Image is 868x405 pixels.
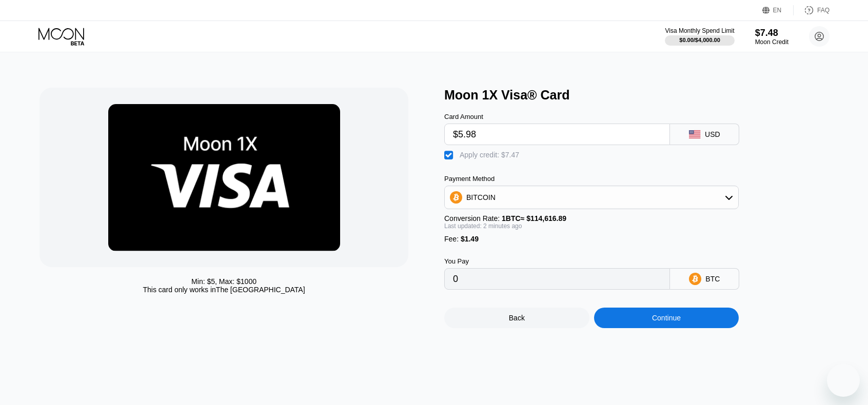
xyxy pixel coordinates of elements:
div: Continue [594,308,739,328]
div: $7.48 [755,28,788,38]
div: Min: $ 5 , Max: $ 1000 [191,277,257,286]
div: You Pay [444,257,670,265]
span: 1 BTC ≈ $114,616.89 [502,214,566,222]
div: Last updated: 2 minutes ago [444,222,739,230]
div:  [444,150,455,160]
div: BTC [705,275,720,283]
div: Fee : [444,235,739,243]
div: Visa Monthly Spend Limit$0.00/$4,000.00 [665,27,734,46]
iframe: Button to launch messaging window [827,364,860,397]
span: $1.49 [461,235,479,243]
div: BITCOIN [445,187,738,208]
div: Moon Credit [755,38,788,46]
div: FAQ [817,7,830,14]
div: This card only works in The [GEOGRAPHIC_DATA] [143,286,305,294]
div: EN [762,5,794,15]
div: $0.00 / $4,000.00 [679,37,720,43]
div: Moon 1X Visa® Card [444,88,839,103]
div: Card Amount [444,113,670,120]
div: USD [705,130,720,138]
div: BITCOIN [466,193,496,201]
input: $0.00 [453,124,661,145]
div: Apply credit: $7.47 [460,151,519,159]
div: Back [444,308,589,328]
div: Visa Monthly Spend Limit [665,27,734,34]
div: Continue [652,314,681,322]
div: $7.48Moon Credit [755,28,788,46]
div: Conversion Rate: [444,214,739,222]
div: EN [773,7,782,14]
div: FAQ [794,5,830,15]
div: Back [509,314,525,322]
div: Payment Method [444,175,739,183]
